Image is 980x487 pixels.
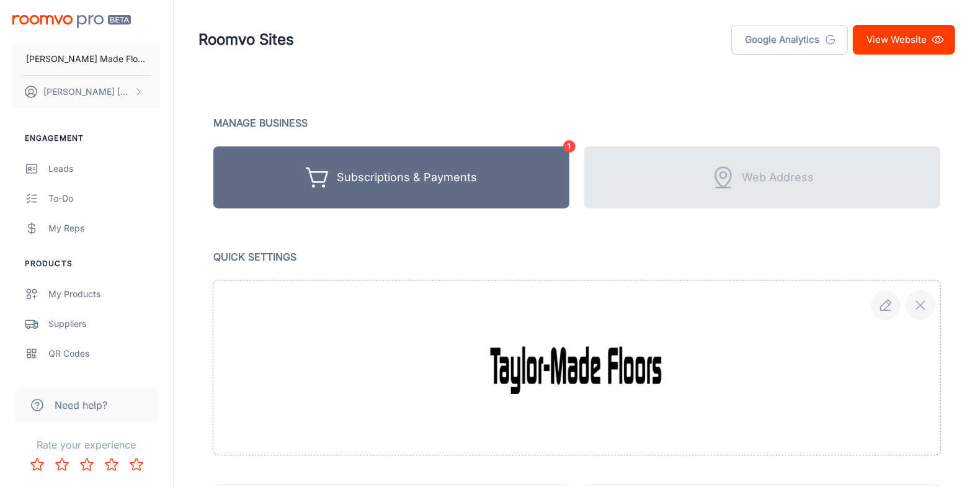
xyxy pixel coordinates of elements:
[43,85,131,99] p: [PERSON_NAME] [PERSON_NAME]
[74,452,99,477] button: Rate 3 star
[584,146,940,208] div: Unlock with subscription
[48,317,161,331] div: Suppliers
[48,221,161,235] div: My Reps
[563,140,576,153] span: 1
[50,452,74,477] button: Rate 2 star
[12,76,161,108] button: [PERSON_NAME] [PERSON_NAME]
[731,25,848,55] a: Google Analytics tracking code can be added using the Custom Code feature on this page
[12,15,131,28] img: Roomvo PRO Beta
[12,43,161,75] button: [PERSON_NAME] Made Floors Inc
[26,52,147,66] p: [PERSON_NAME] Made Floors Inc
[48,287,161,301] div: My Products
[490,341,664,394] img: file preview
[55,398,107,413] span: Need help?
[124,452,149,477] button: Rate 5 star
[48,192,161,205] div: To-do
[213,146,569,208] button: Subscriptions & Payments
[198,29,294,51] h1: Roomvo Sites
[25,452,50,477] button: Rate 1 star
[853,25,955,55] a: View Website
[213,248,940,266] p: Quick Settings
[48,162,161,176] div: Leads
[10,437,163,452] p: Rate your experience
[337,168,477,187] div: Subscriptions & Payments
[213,114,940,132] p: Manage Business
[48,347,161,360] div: QR Codes
[99,452,124,477] button: Rate 4 star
